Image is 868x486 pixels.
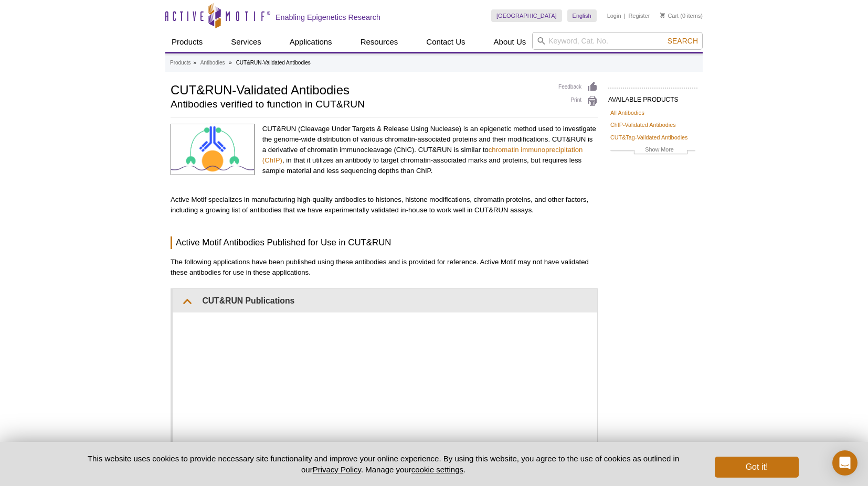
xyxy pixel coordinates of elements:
a: About Us [488,32,533,52]
button: Search [664,36,701,46]
h2: AVAILABLE PRODUCTS [608,88,697,106]
button: cookie settings [411,465,463,474]
a: Privacy Policy [313,465,361,474]
a: [GEOGRAPHIC_DATA] [491,9,562,22]
a: Resources [354,32,405,52]
p: Active Motif specializes in manufacturing high-quality antibodies to histones, histone modificati... [171,195,598,215]
div: Open Intercom Messenger [832,450,858,476]
a: Products [165,32,209,52]
li: » [229,60,232,66]
h3: Active Motif Antibodies Published for Use in CUT&RUN [171,236,598,249]
h1: CUT&RUN-Validated Antibodies [171,81,548,97]
p: This website uses cookies to provide necessary site functionality and improve your online experie... [69,453,697,475]
a: CUT&Tag-Validated Antibodies [610,133,687,142]
a: Products [170,58,190,68]
a: Applications [283,32,338,52]
a: Feedback [558,81,598,93]
span: Search [668,37,698,45]
li: | [624,9,626,22]
p: CUT&RUN (Cleavage Under Targets & Release Using Nuclease) is an epigenetic method used to investi... [262,124,598,176]
li: CUT&RUN-Validated Antibodies [236,60,311,66]
h2: Enabling Epigenetics Research [276,13,380,22]
img: CUT&Tag [171,124,255,175]
a: English [567,9,597,22]
input: Keyword, Cat. No. [532,32,703,50]
a: Show More [610,145,695,157]
a: Services [225,32,268,52]
a: ChIP-Validated Antibodies [610,120,676,129]
a: Cart [660,12,679,19]
a: Contact Us [420,32,471,52]
p: The following applications have been published using these antibodies and is provided for referen... [171,257,598,278]
li: (0 items) [660,9,703,22]
img: Your Cart [660,13,665,18]
a: Login [607,12,621,19]
a: Print [558,95,598,107]
a: Register [628,12,650,19]
a: Antibodies [200,58,225,68]
h2: Antibodies verified to function in CUT&RUN [171,100,548,109]
summary: CUT&RUN Publications [173,289,597,312]
button: Got it! [715,457,799,478]
a: All Antibodies [610,108,644,117]
li: » [193,60,196,66]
